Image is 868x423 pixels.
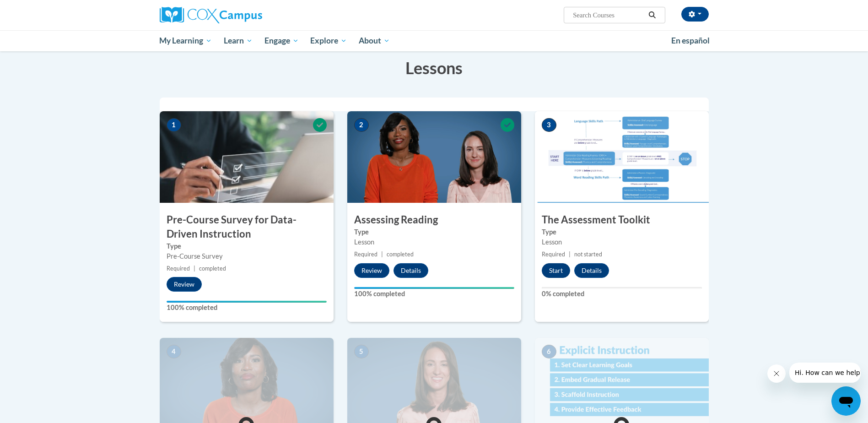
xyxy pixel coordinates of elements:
[574,251,602,258] span: not started
[353,30,396,51] a: About
[167,118,181,132] span: 1
[831,386,861,416] iframe: Button to launch messaging window
[146,30,722,51] div: Main menu
[347,213,521,227] h3: Assessing Reading
[665,31,716,50] a: En español
[154,30,218,51] a: My Learning
[671,36,710,45] span: En español
[354,237,514,247] div: Lesson
[167,301,327,303] div: Your progress
[160,111,334,203] img: Course Image
[535,213,709,227] h3: The Assessment Toolkit
[160,56,709,79] h3: Lessons
[542,345,556,358] span: 6
[767,364,786,383] iframe: Close message
[167,303,327,313] label: 100% completed
[354,251,377,258] span: Required
[167,345,181,358] span: 4
[199,265,226,272] span: completed
[167,277,202,292] button: Review
[304,30,353,51] a: Explore
[224,35,253,46] span: Learn
[542,237,702,247] div: Lesson
[535,111,709,203] img: Course Image
[167,241,327,251] label: Type
[542,227,702,237] label: Type
[160,7,334,23] a: Cox Campus
[194,265,195,272] span: |
[218,30,259,51] a: Learn
[645,10,659,21] button: Search
[681,7,709,22] button: Account Settings
[789,363,861,383] iframe: Message from company
[542,118,556,132] span: 3
[394,263,428,278] button: Details
[264,35,299,46] span: Engage
[542,251,565,258] span: Required
[167,251,327,261] div: Pre-Course Survey
[160,213,334,241] h3: Pre-Course Survey for Data-Driven Instruction
[259,30,305,51] a: Engage
[574,263,609,278] button: Details
[310,35,347,46] span: Explore
[354,287,514,289] div: Your progress
[542,263,570,278] button: Start
[159,35,212,46] span: My Learning
[167,265,190,272] span: Required
[354,227,514,237] label: Type
[354,118,369,132] span: 2
[354,289,514,299] label: 100% completed
[160,7,262,23] img: Cox Campus
[354,345,369,358] span: 5
[381,251,383,258] span: |
[542,289,702,299] label: 0% completed
[347,111,521,203] img: Course Image
[572,10,645,21] input: Search Courses
[5,6,74,14] span: Hi. How can we help?
[387,251,414,258] span: completed
[359,35,390,46] span: About
[569,251,571,258] span: |
[354,263,389,278] button: Review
